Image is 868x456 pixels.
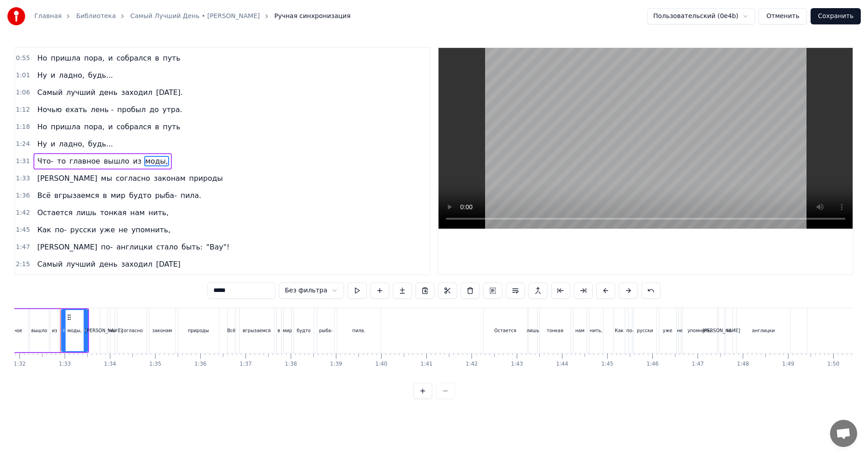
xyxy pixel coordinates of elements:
[148,104,160,115] span: до
[149,361,161,368] div: 1:35
[68,156,101,166] span: главное
[116,122,152,132] span: собрался
[52,327,57,334] div: из
[154,53,160,63] span: в
[65,104,88,115] span: ехать
[99,207,127,218] span: тонкая
[36,190,52,201] span: Всё
[274,12,351,21] span: Ручная синхронизация
[601,361,613,368] div: 1:45
[59,361,71,368] div: 1:33
[87,70,114,80] span: будь...
[420,361,433,368] div: 1:41
[243,327,271,334] div: вгрызаемся
[128,190,152,201] span: будто
[98,87,118,98] span: день
[152,327,172,334] div: законам
[153,173,186,183] span: законам
[109,327,116,334] div: мы
[637,327,653,334] div: русски
[144,156,169,166] span: моды,
[118,225,128,235] span: не
[16,260,30,269] span: 2:15
[132,156,142,166] span: из
[283,327,292,334] div: мир
[50,53,81,63] span: пришла
[85,327,123,334] div: [PERSON_NAME]
[115,173,151,183] span: согласно
[87,139,114,149] span: будь...
[116,104,146,115] span: пробыл
[162,53,181,63] span: путь
[104,361,116,368] div: 1:34
[56,156,66,166] span: то
[36,87,63,98] span: Самый
[102,190,108,201] span: в
[98,259,118,269] span: день
[16,243,30,252] span: 1:47
[16,191,30,200] span: 1:36
[154,190,178,201] span: рыба-
[31,327,47,334] div: вышло
[67,327,82,334] div: моды,
[155,259,181,269] span: [DATE]
[688,327,712,334] div: упомнить,
[181,242,204,252] span: быть:
[752,327,775,334] div: англицки
[330,361,342,368] div: 1:39
[527,327,539,334] div: лишь
[7,7,25,25] img: youka
[161,104,183,115] span: утра.
[121,327,143,334] div: согласно
[36,156,54,166] span: Что-
[147,207,170,218] span: нить,
[511,361,523,368] div: 1:43
[107,53,113,63] span: и
[16,71,30,80] span: 1:01
[375,361,387,368] div: 1:40
[188,327,209,334] div: природы
[34,12,350,21] nav: breadcrumb
[36,70,48,80] span: Ну
[16,140,30,149] span: 1:24
[547,327,563,334] div: тонкая
[352,327,365,334] div: пила.
[36,242,98,252] span: [PERSON_NAME]
[162,122,181,132] span: путь
[205,242,230,252] span: "Вау"!
[16,174,30,183] span: 1:33
[227,327,236,334] div: Всё
[590,327,603,334] div: нить,
[116,53,152,63] span: собрался
[811,8,861,24] button: Сохранить
[120,87,153,98] span: заходил
[99,225,116,235] span: уже
[129,207,146,218] span: нам
[737,361,749,368] div: 1:48
[16,157,30,166] span: 1:31
[120,259,153,269] span: заходил
[615,327,623,334] div: Как
[16,105,30,114] span: 1:12
[319,327,333,334] div: рыба-
[36,259,63,269] span: Самый
[90,104,115,115] span: лень -
[297,327,311,334] div: будто
[240,361,252,368] div: 1:37
[131,225,171,235] span: упомнить,
[556,361,568,368] div: 1:44
[16,226,30,235] span: 1:45
[54,225,67,235] span: по-
[34,12,61,21] a: Главная
[677,327,683,334] div: не
[36,207,73,218] span: Остается
[36,104,62,115] span: Ночью
[75,207,98,218] span: лишь
[466,361,478,368] div: 1:42
[107,122,113,132] span: и
[36,53,48,63] span: Но
[66,87,97,98] span: лучший
[759,8,807,24] button: Отменить
[16,208,30,217] span: 1:42
[36,173,98,183] span: [PERSON_NAME]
